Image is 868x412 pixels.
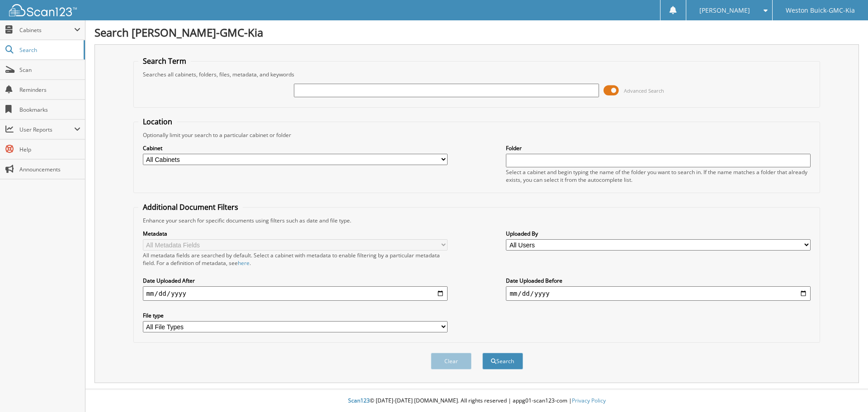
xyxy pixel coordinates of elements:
span: Scan [19,66,80,74]
span: Search [19,46,79,54]
label: Folder [506,144,811,152]
label: Metadata [143,230,448,237]
span: Bookmarks [19,106,80,114]
label: Uploaded By [506,230,811,237]
label: Date Uploaded After [143,277,448,284]
label: Cabinet [143,144,448,152]
span: Announcements [19,166,80,173]
span: Help [19,146,80,153]
span: Advanced Search [624,87,664,94]
div: All metadata fields are searched by default. Select a cabinet with metadata to enable filtering b... [143,251,448,267]
legend: Search Term [138,56,191,66]
span: Cabinets [19,26,74,34]
span: User Reports [19,126,74,133]
div: Optionally limit your search to a particular cabinet or folder [138,131,816,139]
legend: Additional Document Filters [138,202,243,212]
input: end [506,286,811,301]
label: Date Uploaded Before [506,277,811,284]
legend: Location [138,117,177,127]
input: start [143,286,448,301]
a: Privacy Policy [572,397,606,404]
span: Reminders [19,86,80,94]
img: scan123-logo-white.svg [9,4,77,16]
div: Enhance your search for specific documents using filters such as date and file type. [138,217,816,224]
h1: Search [PERSON_NAME]-GMC-Kia [94,25,859,40]
button: Clear [431,353,472,369]
div: Select a cabinet and begin typing the name of the folder you want to search in. If the name match... [506,168,811,184]
span: Weston Buick-GMC-Kia [786,8,855,13]
label: File type [143,312,448,319]
button: Search [482,353,523,369]
span: Scan123 [348,397,370,404]
div: Searches all cabinets, folders, files, metadata, and keywords [138,71,816,78]
a: here [238,259,250,267]
span: [PERSON_NAME] [699,8,750,13]
div: © [DATE]-[DATE] [DOMAIN_NAME]. All rights reserved | appg01-scan123-com | [85,390,868,412]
